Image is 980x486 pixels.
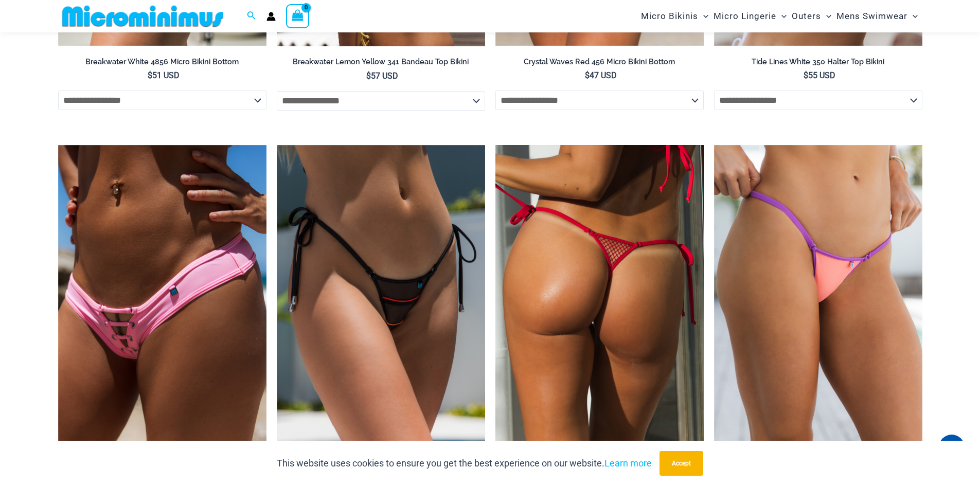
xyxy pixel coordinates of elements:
nav: Site Navigation [637,2,922,31]
a: Sonic Rush Black Neon 4312 Thong Bikini 01Sonic Rush Black Neon 4312 Thong Bikini 02Sonic Rush Bl... [277,145,485,458]
span: Menu Toggle [698,3,708,29]
a: Micro BikinisMenu ToggleMenu Toggle [638,3,711,29]
a: View Shopping Cart, empty [286,4,310,28]
a: Wild Card Neon Bliss 449 Thong 01Wild Card Neon Bliss 449 Thong 02Wild Card Neon Bliss 449 Thong 02 [714,145,922,458]
h2: Tide Lines White 350 Halter Top Bikini [714,57,922,67]
span: Mens Swimwear [836,3,907,29]
a: Breakwater Lemon Yellow 341 Bandeau Top Bikini [277,57,485,70]
span: Menu Toggle [776,3,787,29]
h2: Breakwater Lemon Yellow 341 Bandeau Top Bikini [277,57,485,67]
img: Summer Storm Red 456 Micro 03 [495,145,704,458]
span: Menu Toggle [821,3,831,29]
span: $ [804,70,808,80]
span: $ [148,70,152,80]
p: This website uses cookies to ensure you get the best experience on our website. [277,456,652,471]
img: Wild Card Neon Bliss 449 Thong 01 [714,145,922,458]
span: Menu Toggle [907,3,918,29]
img: Link Pop Pink 4955 Bottom 01 [58,145,266,458]
span: Outers [792,3,821,29]
a: Tide Lines White 350 Halter Top Bikini [714,57,922,70]
a: Mens SwimwearMenu ToggleMenu Toggle [834,3,920,29]
h2: Crystal Waves Red 456 Micro Bikini Bottom [495,57,704,67]
img: Sonic Rush Black Neon 4312 Thong Bikini 01 [277,145,485,458]
a: Breakwater White 4856 Micro Bikini Bottom [58,57,266,70]
img: MM SHOP LOGO FLAT [58,5,227,28]
span: Micro Bikinis [641,3,698,29]
a: Micro LingerieMenu ToggleMenu Toggle [711,3,789,29]
bdi: 51 USD [148,70,180,80]
bdi: 57 USD [366,71,398,81]
a: Search icon link [247,10,256,23]
bdi: 55 USD [804,70,835,80]
button: Accept [660,451,703,476]
a: Crystal Waves Red 456 Micro Bikini Bottom [495,57,704,70]
a: OutersMenu ToggleMenu Toggle [789,3,834,29]
a: Summer Storm Red 456 Micro 02Summer Storm Red 456 Micro 03Summer Storm Red 456 Micro 03 [495,145,704,458]
bdi: 47 USD [585,70,617,80]
a: Account icon link [266,12,276,21]
h2: Breakwater White 4856 Micro Bikini Bottom [58,57,266,67]
span: $ [366,71,371,81]
span: $ [585,70,590,80]
a: Learn more [604,458,652,469]
span: Micro Lingerie [714,3,776,29]
a: Link Pop Pink 4955 Bottom 01Link Pop Pink 4955 Bottom 02Link Pop Pink 4955 Bottom 02 [58,145,266,458]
